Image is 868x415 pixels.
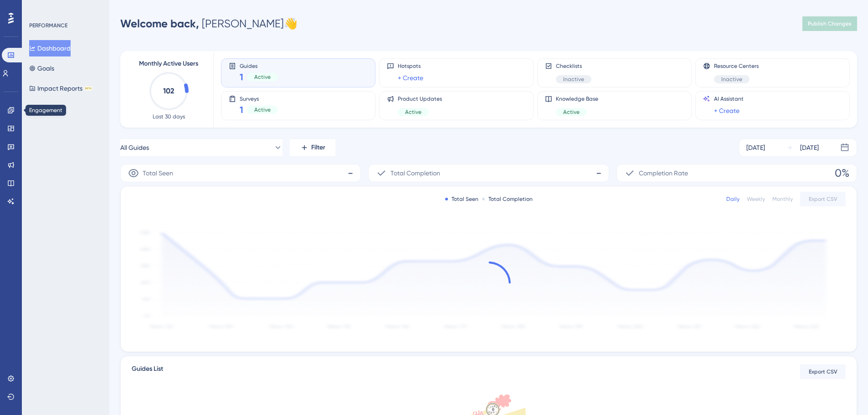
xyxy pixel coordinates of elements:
[398,95,442,102] span: Product Updates
[714,105,740,116] a: + Create
[163,87,174,95] text: 102
[311,142,325,153] span: Filter
[808,20,852,27] span: Publish Changes
[240,62,278,69] span: Guides
[398,72,423,83] a: + Create
[800,142,819,153] div: [DATE]
[800,192,846,206] button: Export CSV
[29,80,92,97] button: Impact ReportsBETA
[809,195,837,203] span: Export CSV
[84,86,92,91] div: BETA
[556,62,591,70] span: Checklists
[120,17,199,30] span: Welcome back,
[721,76,742,83] span: Inactive
[120,16,298,31] div: [PERSON_NAME] 👋
[29,60,54,77] button: Goals
[390,168,440,179] span: Total Completion
[482,195,533,203] div: Total Completion
[120,138,282,157] button: All Guides
[139,58,198,69] span: Monthly Active Users
[240,95,278,102] span: Surveys
[800,364,846,379] button: Export CSV
[835,166,849,180] span: 0%
[746,142,765,153] div: [DATE]
[29,22,67,29] div: PERFORMANCE
[714,62,759,70] span: Resource Centers
[348,166,353,180] span: -
[726,195,740,203] div: Daily
[29,40,71,56] button: Dashboard
[714,95,744,102] span: AI Assistant
[254,73,271,81] span: Active
[563,108,580,116] span: Active
[240,103,243,116] span: 1
[639,168,688,179] span: Completion Rate
[556,95,598,102] span: Knowledge Base
[809,368,837,375] span: Export CSV
[120,142,149,153] span: All Guides
[563,76,584,83] span: Inactive
[254,106,271,113] span: Active
[772,195,793,203] div: Monthly
[596,166,601,180] span: -
[405,108,421,116] span: Active
[132,364,163,380] span: Guides List
[747,195,765,203] div: Weekly
[240,71,243,83] span: 1
[153,113,185,120] span: Last 30 days
[143,168,173,179] span: Total Seen
[290,138,335,157] button: Filter
[445,195,478,203] div: Total Seen
[398,62,423,70] span: Hotspots
[802,16,857,31] button: Publish Changes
